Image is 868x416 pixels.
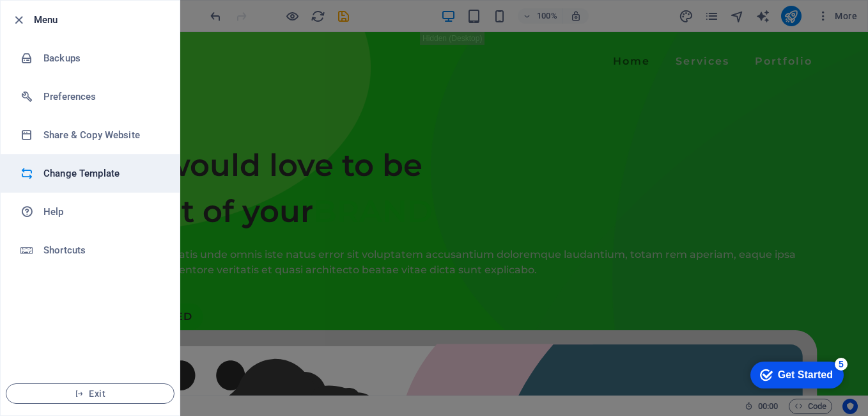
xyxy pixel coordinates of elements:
div: Get Started [38,14,93,26]
a: Help [1,193,180,231]
h6: Preferences [43,89,162,104]
button: Exit [6,383,174,404]
h6: Help [43,204,162,220]
span: Exit [17,388,164,399]
h6: Backups [43,51,162,66]
h6: Share & Copy Website [43,127,162,143]
h6: Shortcuts [43,243,162,258]
div: 5 [95,3,107,15]
div: Get Started 5 items remaining, 0% complete [10,6,104,33]
h6: Change Template [43,166,162,181]
h6: Menu [34,12,169,28]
